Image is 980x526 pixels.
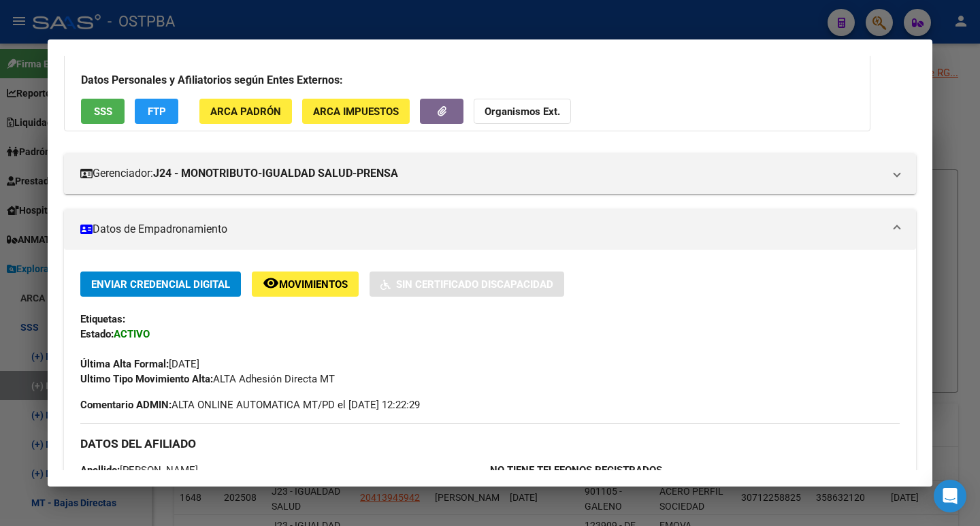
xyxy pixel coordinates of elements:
div: Open Intercom Messenger [934,480,966,512]
h3: DATOS DEL AFILIADO [80,436,900,451]
button: ARCA Padrón [199,99,292,124]
span: ALTA ONLINE AUTOMATICA MT/PD el [DATE] 12:22:29 [80,397,420,412]
strong: Etiquetas: [80,313,125,325]
mat-icon: remove_red_eye [263,275,279,291]
strong: Ultimo Tipo Movimiento Alta: [80,373,213,385]
h3: Datos Personales y Afiliatorios según Entes Externos: [81,72,853,88]
span: ALTA Adhesión Directa MT [80,373,335,385]
button: Sin Certificado Discapacidad [370,272,564,297]
span: [DATE] [80,358,199,370]
span: SSS [94,105,112,118]
button: FTP [135,99,178,124]
span: ARCA Padrón [210,105,281,118]
strong: Comentario ADMIN: [80,399,171,411]
span: ARCA Impuestos [313,105,399,118]
mat-expansion-panel-header: Gerenciador:J24 - MONOTRIBUTO-IGUALDAD SALUD-PRENSA [64,153,916,194]
span: Enviar Credencial Digital [91,278,230,291]
mat-panel-title: Gerenciador: [80,165,883,182]
strong: Organismos Ext. [485,105,560,118]
button: ARCA Impuestos [302,99,410,124]
mat-panel-title: Datos de Empadronamiento [80,221,883,237]
span: FTP [148,105,166,118]
button: Organismos Ext. [474,99,571,124]
button: Enviar Credencial Digital [80,272,241,297]
mat-expansion-panel-header: Datos de Empadronamiento [64,209,916,250]
span: [PERSON_NAME] [80,464,198,476]
strong: Última Alta Formal: [80,358,169,370]
strong: Apellido: [80,464,120,476]
button: SSS [81,99,125,124]
strong: J24 - MONOTRIBUTO-IGUALDAD SALUD-PRENSA [153,165,398,182]
span: Sin Certificado Discapacidad [396,278,553,291]
strong: Estado: [80,328,114,340]
button: Movimientos [252,272,359,297]
span: Movimientos [279,278,348,291]
strong: ACTIVO [114,328,150,340]
strong: NO TIENE TELEFONOS REGISTRADOS [490,464,662,476]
